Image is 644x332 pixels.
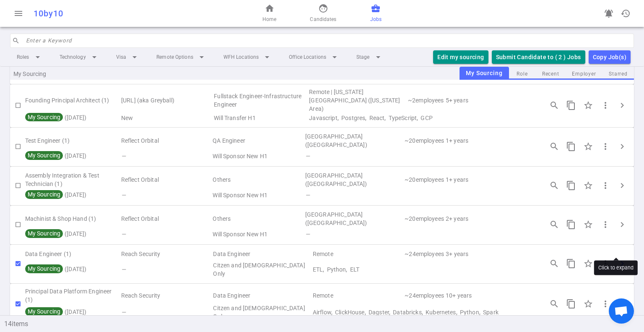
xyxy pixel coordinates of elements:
span: search_insights [549,180,559,191]
td: 20 | Employee Count [404,170,445,189]
td: My Sourcing [25,150,120,162]
td: Technical Skills [304,189,536,201]
td: Assembly Integration & Test Technician (1) [25,170,120,189]
td: Fullstack Engineer-Infrastructure Engineer [213,88,308,113]
button: Click to expand [614,216,631,233]
td: Founding Principal Architect (1) [25,88,120,113]
button: Open history [617,5,634,22]
span: My Sourcing [26,308,62,315]
li: Remote Options [150,50,213,65]
td: My Sourcing [25,113,120,123]
span: My Sourcing [26,152,62,159]
td: Technical Skills [304,228,536,240]
span: content_copy [566,299,576,309]
button: Copy this job's short summary. For full job description, use 3 dots -> Copy Long JD [563,177,579,194]
td: Others [212,170,304,189]
i: — [305,192,310,199]
td: Data Engineer [212,248,312,260]
button: Open job engagements details [546,97,563,114]
td: 24 | Employee Count [404,287,445,304]
i: — [305,153,310,159]
span: business_center [371,3,381,13]
td: Flags [120,228,212,240]
td: Others [212,209,304,228]
li: WFH Locations [217,50,279,65]
td: Technical Skills ETL, Python, ELT [312,260,536,279]
span: Jobs [370,15,382,24]
i: — [121,266,126,273]
a: Candidates [310,3,336,24]
div: Click to Starred [579,295,597,313]
button: Click to expand [614,97,631,114]
button: Open job engagements details [546,255,563,272]
td: Remote | New York City (New York Area) [308,88,407,113]
span: My Sourcing [13,69,121,78]
a: Go to see announcements [600,5,617,22]
span: more_vert [600,180,610,191]
td: Flags [120,113,213,123]
div: Click to Starred [579,97,597,114]
i: — [121,309,126,316]
a: Jobs [370,3,382,24]
button: Select 1 or more jobs using the checkboxes on the left and press the COPY JOB(S) button [589,50,631,64]
button: Open job engagements details [546,295,563,312]
div: Click to expand [594,260,638,275]
td: Visa [213,113,308,123]
div: Click to Starred [579,216,597,233]
span: more_vert [600,299,610,309]
td: Visa [212,150,304,162]
li: Technology [53,50,106,65]
td: My Sourcing [25,189,120,201]
span: home [265,3,275,13]
button: Copy this job's short summary. For full job description, use 3 dots -> Copy Long JD [563,138,579,155]
span: search_insights [549,141,559,152]
button: Copy this job's short summary. For full job description, use 3 dots -> Copy Long JD [563,255,579,272]
div: 10by10 [34,8,211,18]
span: Home [262,15,276,24]
button: Submit Candidate to ( 2 ) Jobs [492,50,585,64]
span: more_vert [600,100,610,110]
span: content_copy [566,141,576,152]
td: Machinist & Shop Hand (1) [25,209,120,228]
td: Reflect Orbital [120,131,212,150]
td: Remote [312,287,404,304]
td: Technical Skills Airflow, ClickHouse, Dagster, Databricks, Kubernetes, Python, Spark [312,304,536,321]
td: Principal Data Platform Engineer (1) [25,287,120,304]
a: Open chat [609,298,634,324]
span: search_insights [549,259,559,269]
span: search_insights [549,299,559,309]
td: Flags [120,150,212,162]
td: Los Angeles (Los Angeles Area) [304,131,404,150]
td: Reach Security [120,248,213,260]
span: history [621,8,631,18]
span: Candidates [310,15,336,24]
td: Check to Select for Matching [10,131,25,162]
div: Select 1 or more jobs using the checkboxes on the left and press the COPY JOB(S) button [593,52,626,63]
span: My Sourcing [26,114,62,120]
td: 20 | Employee Count [404,131,445,150]
td: Experience [445,287,536,304]
button: Open menu [10,5,27,22]
li: Roles [10,50,49,65]
td: Check to Select for Matching [10,209,25,240]
td: [URL] (aka Greyball) [120,88,213,113]
td: Experience [445,209,536,228]
button: expand_less [634,312,644,322]
span: search [12,37,20,44]
td: Check to Select for Matching [10,287,25,321]
i: — [121,192,126,199]
button: Copy this job's short summary. For full job description, use 3 dots -> Copy Long JD [563,216,579,233]
div: Click to Starred [579,138,597,155]
button: Copy this job's short summary. For full job description, use 3 dots -> Copy Long JD [563,295,579,312]
i: — [305,231,310,238]
td: Technical Skills [304,150,536,162]
td: Flags [120,304,213,321]
li: Stage [350,50,390,65]
td: My Sourcing [25,260,120,279]
button: Copy this job's short summary. For full job description, use 3 dots -> Copy Long JD [563,97,579,114]
td: Check to Select for Matching [10,248,25,279]
td: Visa [212,189,304,201]
div: Click to Starred [579,255,597,272]
span: content_copy [566,220,576,230]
